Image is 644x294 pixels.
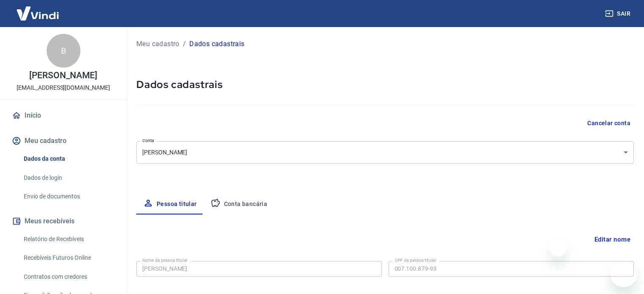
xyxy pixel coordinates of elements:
[10,0,65,26] img: Vindi
[20,268,116,286] a: Contratos com credores
[142,257,188,264] label: Nome da pessoa titular
[17,83,110,92] p: [EMAIL_ADDRESS][DOMAIN_NAME]
[136,39,180,49] a: Meu cadastro
[136,194,204,214] button: Pessoa titular
[550,240,567,257] iframe: Fechar mensagem
[47,34,80,68] div: B
[10,132,116,150] button: Meu cadastro
[603,6,634,22] button: Sair
[183,39,186,49] p: /
[20,188,116,205] a: Envio de documentos
[591,231,634,247] button: Editar nome
[136,141,634,164] div: [PERSON_NAME]
[29,71,97,80] p: [PERSON_NAME]
[584,115,634,131] button: Cancelar conta
[204,194,274,214] button: Conta bancária
[20,231,116,248] a: Relatório de Recebíveis
[136,78,634,91] h5: Dados cadastrais
[395,257,437,264] label: CPF da pessoa titular
[20,150,116,168] a: Dados da conta
[189,39,244,49] p: Dados cadastrais
[142,137,154,144] label: Conta
[610,260,637,287] iframe: Botão para abrir a janela de mensagens
[20,169,116,187] a: Dados de login
[10,212,116,231] button: Meus recebíveis
[20,249,116,267] a: Recebíveis Futuros Online
[10,106,116,125] a: Início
